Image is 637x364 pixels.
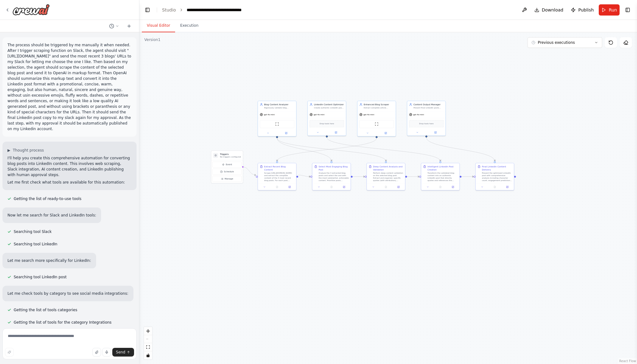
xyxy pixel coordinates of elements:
span: Drop tools here [320,122,334,125]
span: Send [116,350,125,355]
button: Schedule [212,169,241,175]
button: No output available [379,185,393,189]
span: gpt-4o-mini [314,113,324,116]
g: Edge from bf5cff7f-0b97-487c-8392-d7a58dd3f858 to 4f2bf223-77d4-4d4a-84e0-0d034d06548c [276,138,378,161]
button: toggle interactivity [144,351,152,359]
button: Open in side panel [393,185,404,189]
button: Open in side panel [427,130,444,134]
button: Event [212,162,241,167]
g: Edge from 4f2bf223-77d4-4d4a-84e0-0d034d06548c to 5860c498-5278-4fec-9487-790189292ce9 [298,174,310,178]
div: Present final LinkedIn posts with comprehensive analysis, alternatives, and publishing-ready cont... [413,107,444,109]
g: Edge from d30767d0-8605-4324-b279-f669fe949173 to a74f940e-d10d-4c26-97f6-9cdde087ec4e [276,138,388,161]
button: fit view [144,343,152,351]
button: Open in side panel [277,131,295,135]
div: React Flow controls [144,327,152,359]
span: Publish [578,7,594,13]
div: Perform deep content validation on the selected blog post. Extract and organize: specific quotes ... [373,172,403,182]
p: I'll help you create this comprehensive automation for converting blog posts into LinkedIn conten... [7,155,132,178]
div: Scrape [URL][DOMAIN_NAME] and extract the complete content of the 3 most recent blog posts. For e... [264,172,294,182]
div: Enhanced Blog Scraper [364,103,394,106]
div: Transform the validated blog content into an authentic LinkedIn post that directly quotes and ref... [427,172,458,182]
g: Edge from b0192418-ff07-443a-946d-6049a18d42ea to 1b190efa-49ec-4eb0-85e0-b7833d7c5357 [325,137,442,161]
span: Run [609,7,617,13]
div: Final LinkedIn Content DeliveryPresent the optimized LinkedIn post with comprehensive analysis in... [475,163,514,190]
button: No output available [325,185,338,189]
div: Enhanced Blog ScraperExtract complete article content from [DOMAIN_NAME][URL] including full text... [357,101,396,136]
g: Edge from d30767d0-8605-4324-b279-f669fe949173 to 5860c498-5278-4fec-9487-790189292ce9 [276,138,333,161]
span: Download [542,7,564,13]
button: Open in side panel [448,185,458,189]
div: Version 1 [144,37,160,42]
button: Visual Editor [142,19,175,32]
button: Previous executions [528,37,602,48]
button: ▶Thought process [7,148,44,153]
a: React Flow attribution [619,359,636,363]
p: Let me search more specifically for LinkedIn: [7,258,91,263]
g: Edge from 1b190efa-49ec-4eb0-85e0-b7833d7c5357 to 9b0f3125-715a-4508-bb76-65a0a20fd247 [462,175,474,178]
span: Schedule [224,170,234,173]
button: No output available [488,185,501,189]
div: Extract complete article content from [DOMAIN_NAME][URL] including full text, specific quotes, da... [364,107,394,109]
div: Blog Content Analyzer [264,103,294,106]
p: The process should be triggered by me manually it when needed. After I trigger scraping function ... [7,42,132,132]
div: Present the optimized LinkedIn post with comprehensive analysis including character count, engage... [482,172,512,182]
span: Manage [225,177,233,180]
div: Deep Content Analysis and ValidationPerform deep content validation on the selected blog post. Ex... [366,163,405,190]
div: Intelligent LinkedIn Post Creation [427,165,458,171]
p: Let me first check what tools are available for this automation: [7,180,132,185]
g: Edge from 3891f723-69cf-475e-9812-25d25a346d6e to 9b0f3125-715a-4508-bb76-65a0a20fd247 [425,137,496,161]
span: gpt-4o-mini [413,113,424,116]
g: Edge from 5860c498-5278-4fec-9487-790189292ce9 to a74f940e-d10d-4c26-97f6-9cdde087ec4e [353,175,365,178]
button: No output available [271,185,284,189]
img: Logo [12,4,50,15]
button: Switch to previous chat [107,22,122,30]
button: zoom in [144,327,152,335]
span: Getting the list of ready-to-use tools [14,196,81,201]
div: Select Most Engaging Blog PostAnalyze the 3 extracted blog posts and select the one with the most... [312,163,351,190]
a: Studio [162,7,176,12]
button: Start a new chat [124,22,134,30]
div: Intelligent LinkedIn Post CreationTransform the validated blog content into an authentic LinkedIn... [421,163,460,190]
div: TriggersNo triggers configuredEventScheduleManage [211,150,243,183]
button: Show right sidebar [623,6,632,14]
g: Edge from triggers to 4f2bf223-77d4-4d4a-84e0-0d034d06548c [243,165,256,176]
span: Previous executions [538,40,575,45]
div: Rigorously validate blog content quality by identifying specific insights, quotes, statistics, ex... [264,107,294,109]
h3: Triggers [220,152,241,156]
span: Searching tool Slack [14,229,52,234]
div: Create authentic LinkedIn posts that directly reference and quote specific content from the sourc... [314,107,344,109]
img: ScrapeWebsiteTool [275,122,279,126]
div: Content Output ManagerPresent final LinkedIn posts with comprehensive analysis, alternatives, and... [407,101,446,136]
g: Edge from a74f940e-d10d-4c26-97f6-9cdde087ec4e to 1b190efa-49ec-4eb0-85e0-b7833d7c5357 [407,175,419,178]
img: ScrapeWebsiteTool [375,122,379,126]
div: Extract Recent Blog ContentScrape [URL][DOMAIN_NAME] and extract the complete content of the 3 mo... [258,163,296,190]
button: Open in side panel [502,185,513,189]
nav: breadcrumb [162,7,242,13]
span: gpt-4o-mini [363,113,374,116]
span: Drop tools here [419,122,434,125]
button: Open in side panel [377,131,395,135]
button: Open in side panel [327,130,345,134]
button: Upload files [92,348,101,357]
button: Publish [568,4,596,16]
div: Final LinkedIn Content Delivery [482,165,512,171]
span: Getting the list of tools categories [14,307,77,312]
div: Extract Recent Blog Content [264,165,294,171]
button: Execution [175,19,203,32]
span: ▶ [7,148,10,153]
button: No output available [434,185,447,189]
button: Open in side panel [284,185,295,189]
div: LinkedIn Content OptimizerCreate authentic LinkedIn posts that directly reference and quote speci... [307,101,346,136]
div: LinkedIn Content Optimizer [314,103,344,106]
div: Content Output Manager [413,103,444,106]
p: No triggers configured [220,156,241,158]
button: Run [599,4,620,16]
button: Improve this prompt [5,348,14,357]
p: Let me check tools by category to see social media integrations: [7,291,128,296]
div: Select Most Engaging Blog Post [318,165,349,171]
span: gpt-4o-mini [264,113,275,116]
button: Open in side panel [339,185,349,189]
button: Click to speak your automation idea [102,348,111,357]
span: Getting the list of tools for the category Integrations [14,320,112,325]
button: Download [532,4,566,16]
